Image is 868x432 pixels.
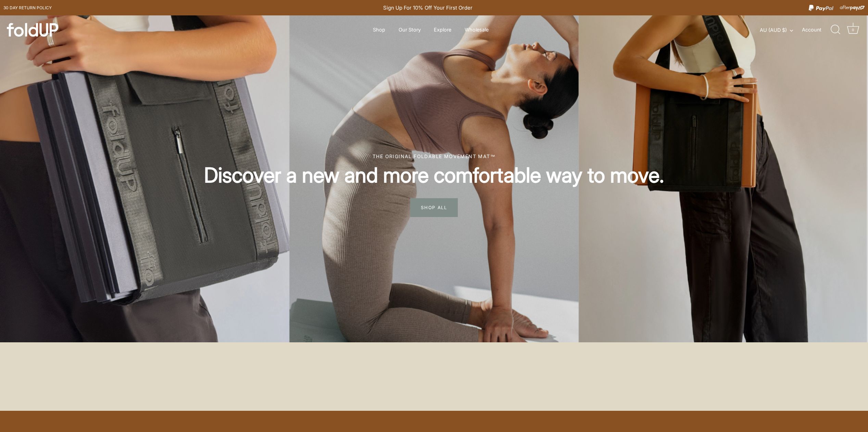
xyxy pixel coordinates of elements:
span: SHOP ALL [410,198,458,217]
a: foldUP [7,23,109,37]
div: 0 [850,26,856,33]
a: Explore [428,23,457,36]
h2: Discover a new and more comfortable way to move. [31,162,837,188]
img: foldUP [7,23,58,37]
a: Our Story [392,23,427,36]
a: Shop [367,23,391,36]
a: Account [802,26,833,34]
button: AU (AUD $) [760,27,801,33]
a: Wholesale [458,23,494,36]
div: Primary navigation [356,23,505,36]
a: Search [828,22,843,37]
div: The original foldable movement mat™ [31,153,837,160]
a: 30 day Return policy [3,4,52,12]
a: Cart [845,22,860,37]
